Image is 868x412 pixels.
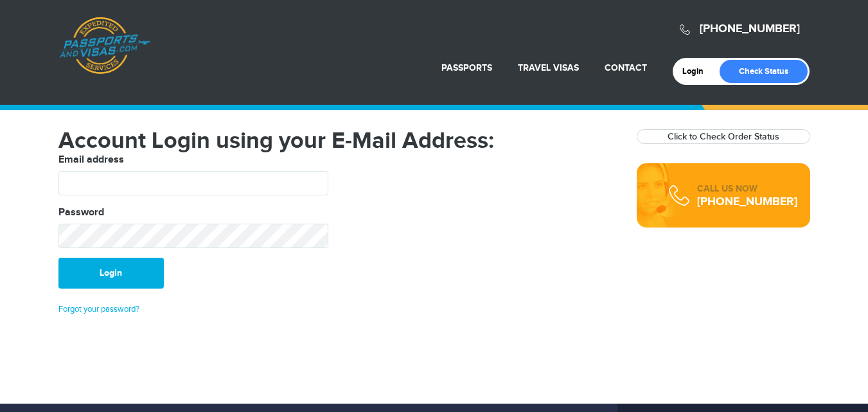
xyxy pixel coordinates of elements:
[58,129,617,152] h1: Account Login using your E-Mail Address:
[700,22,800,36] a: [PHONE_NUMBER]
[58,205,104,220] label: Password
[518,62,579,73] a: Travel Visas
[697,183,797,195] div: CALL US NOW
[720,60,808,83] a: Check Status
[697,195,797,208] div: [PHONE_NUMBER]
[682,66,713,76] a: Login
[58,304,139,314] a: Forgot your password?
[58,152,124,168] label: Email address
[668,131,779,142] a: Click to Check Order Status
[59,17,150,75] a: Passports & [DOMAIN_NAME]
[605,62,647,73] a: Contact
[58,258,164,289] button: Login
[441,62,492,73] a: Passports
